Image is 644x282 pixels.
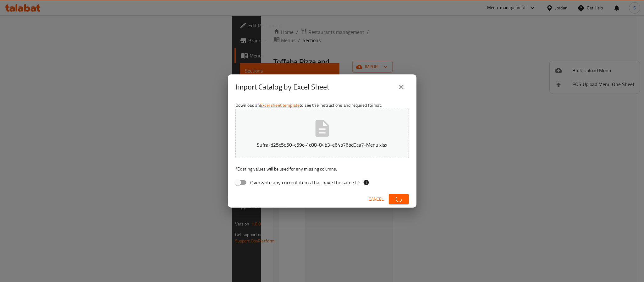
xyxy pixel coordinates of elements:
button: Cancel [366,193,386,205]
p: Existing values will be used for any missing columns. [235,166,409,172]
h2: Import Catalog by Excel Sheet [235,82,329,92]
a: Excel sheet template [260,101,300,109]
button: close [394,79,409,95]
div: Download an to see the instructions and required format. [228,100,416,191]
p: Sufra-d25c5d50-c59c-4c88-84b3-e64b76bd0ca7-Menu.xlsx [245,141,399,149]
span: Cancel [369,195,384,203]
svg: If the overwrite option isn't selected, then the items that match an existing ID will be ignored ... [363,179,369,186]
span: Overwrite any current items that have the same ID. [250,179,361,186]
button: Sufra-d25c5d50-c59c-4c88-84b3-e64b76bd0ca7-Menu.xlsx [235,109,409,158]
